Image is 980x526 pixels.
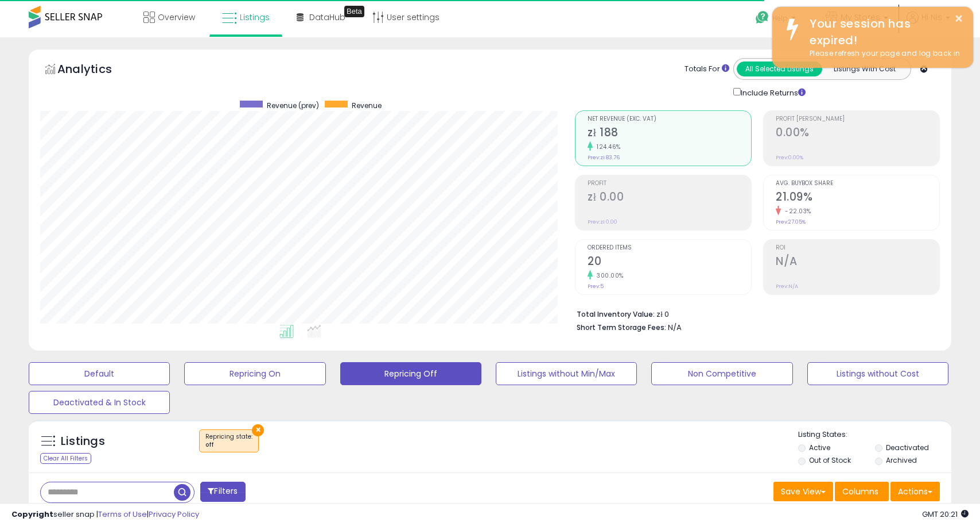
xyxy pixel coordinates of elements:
span: DataHub [309,11,345,23]
h2: 21.09% [776,190,939,206]
button: Save View [773,482,833,501]
span: 2025-10-13 20:21 GMT [922,509,969,520]
div: Include Returns [725,86,819,99]
span: Avg. Buybox Share [776,181,939,187]
small: -22.03% [781,207,811,216]
a: Help [746,2,807,37]
span: Revenue [352,101,382,110]
button: Default [29,362,170,385]
label: Active [809,443,830,452]
span: Profit [PERSON_NAME] [776,116,939,122]
label: Archived [886,455,917,465]
span: Listings [240,11,270,23]
button: All Selected Listings [737,62,822,76]
button: Repricing On [184,362,325,385]
small: Prev: zł 83.76 [588,154,620,161]
button: Non Competitive [651,362,792,385]
span: Ordered Items [588,245,751,251]
span: Repricing state : [205,432,252,450]
button: Deactivated & In Stock [29,391,170,414]
div: seller snap | | [11,509,199,520]
label: Deactivated [886,443,929,452]
div: Tooltip anchor [344,6,364,17]
div: Totals For [685,64,729,75]
label: Out of Stock [809,455,851,465]
h5: Analytics [57,61,134,80]
b: Total Inventory Value: [577,309,655,319]
b: Short Term Storage Fees: [577,322,666,332]
span: Columns [842,486,878,497]
a: Terms of Use [98,509,147,520]
button: × [252,424,264,436]
h2: zł 0.00 [588,190,751,206]
small: Prev: 5 [588,283,604,290]
button: Filters [200,482,245,502]
span: ROI [776,245,939,251]
div: off [205,441,252,449]
button: Actions [890,482,940,501]
small: Prev: 0.00% [776,154,803,161]
span: Profit [588,181,751,187]
button: × [954,11,963,26]
div: Please refresh your page and log back in [801,48,965,59]
a: Privacy Policy [149,509,199,520]
i: Get Help [755,10,769,25]
button: Listings With Cost [822,62,907,76]
span: N/A [668,322,682,333]
span: Overview [158,11,195,23]
span: Revenue (prev) [267,101,319,110]
h5: Listings [61,433,105,450]
h2: 20 [588,255,751,270]
button: Columns [835,482,889,501]
button: Repricing Off [340,362,481,385]
small: 300.00% [593,271,624,280]
p: Listing States: [798,429,951,440]
div: Clear All Filters [40,453,91,464]
button: Listings without Min/Max [496,362,637,385]
h2: zł 188 [588,126,751,141]
h2: 0.00% [776,126,939,141]
span: Net Revenue (Exc. VAT) [588,116,751,122]
div: Your session has expired! [801,16,965,48]
small: Prev: N/A [776,283,798,290]
h2: N/A [776,255,939,270]
small: Prev: zł 0.00 [588,218,617,225]
small: 124.46% [593,143,621,151]
strong: Copyright [11,509,53,520]
button: Listings without Cost [807,362,948,385]
li: zł 0 [577,306,931,320]
small: Prev: 27.05% [776,218,806,225]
